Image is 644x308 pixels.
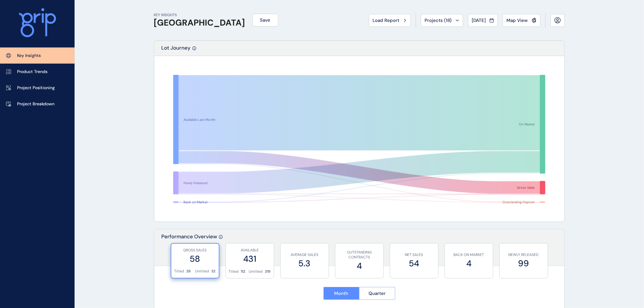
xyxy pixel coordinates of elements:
button: Save [253,14,278,26]
p: AVERAGE SALES [284,252,326,257]
p: KEY INSIGHTS [154,12,245,18]
p: OUTSTANDING CONTRACTS [338,250,380,260]
p: AVAILABLE [229,248,271,253]
span: Quarter [369,290,386,296]
p: NEWLY RELEASED [503,252,545,257]
button: Load Report [369,14,411,27]
span: Load Report [373,17,400,23]
p: Performance Overview [162,233,217,266]
p: 319 [265,269,271,274]
p: Titled [229,269,239,274]
p: Lot Journey [162,44,191,56]
p: Titled [174,269,184,274]
p: Untitled [249,269,263,274]
span: Map View [507,17,528,23]
span: [DATE] [472,17,486,23]
button: Month [324,287,359,300]
span: Projects ( 18 ) [425,17,452,23]
label: 4 [448,257,490,269]
button: Map View [503,14,541,27]
p: 112 [241,269,246,274]
button: [DATE] [468,14,498,27]
p: 26 [187,269,191,274]
p: GROSS SALES [174,248,216,253]
span: Save [260,17,271,23]
p: Project Positioning [17,85,55,91]
p: 32 [212,269,216,274]
label: 4 [338,260,380,272]
p: Project Breakdown [17,101,54,107]
button: Projects (18) [421,14,463,27]
p: BACK ON MARKET [448,252,490,257]
h1: [GEOGRAPHIC_DATA] [154,18,245,28]
label: 58 [174,253,216,265]
span: Month [334,290,348,296]
p: Product Trends [17,69,47,75]
label: 54 [393,257,435,269]
label: 99 [503,257,545,269]
label: 431 [229,253,271,265]
p: Key Insights [17,53,41,59]
button: Quarter [359,287,395,300]
label: 5.3 [284,257,326,269]
p: Untitled [195,269,209,274]
p: NET SALES [393,252,435,257]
